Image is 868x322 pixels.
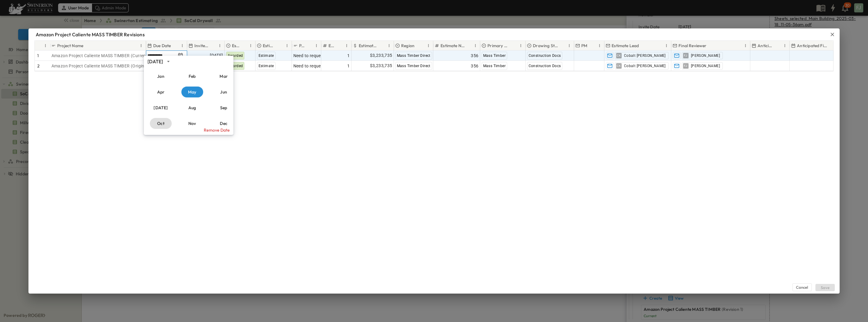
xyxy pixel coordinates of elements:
p: Anticipated Start [757,43,774,49]
p: Region [401,43,414,49]
p: P-Code [299,43,306,49]
span: Construction Docs [529,64,561,68]
button: Sort [708,42,714,49]
span: Cobalt [PERSON_NAME] [624,63,666,68]
span: Construction Docs [529,54,561,58]
button: Sort [380,42,386,49]
p: Estimate Number [441,43,465,49]
p: Amazon Project Caliente MASS TIMBER Revisions [36,31,145,38]
button: Menu [473,43,478,48]
p: Estimate Type [263,43,276,49]
span: $3,233,735 [370,62,392,69]
button: Sort [511,42,518,49]
span: Mass Timber Direct [397,64,431,68]
p: Estimate Round [328,43,336,49]
div: [DATE] [147,58,163,65]
span: Awarded [228,54,243,58]
button: Menu [217,43,223,48]
p: 1 [37,53,39,59]
button: Menu [782,43,787,48]
span: Mass Timber Direct [397,54,431,58]
button: Sort [337,42,344,49]
button: March [213,71,235,82]
p: Estimate Amount [359,43,378,49]
button: Menu [314,43,319,48]
p: Estimate Lead [612,43,639,49]
span: 356 [471,53,478,59]
button: Sort [241,42,248,49]
span: Awarded [228,64,243,68]
button: February [181,71,203,82]
button: Sort [589,42,595,49]
button: Sort [37,42,44,49]
p: 2 [37,63,40,69]
button: Menu [180,43,185,48]
span: Cobalt [PERSON_NAME] [624,53,666,58]
button: Menu [743,43,748,48]
span: [PERSON_NAME] [691,53,720,58]
button: Sort [84,42,91,49]
span: [PERSON_NAME] [691,63,720,68]
button: Sort [307,42,314,49]
button: Menu [138,43,144,48]
p: Project Name [57,43,83,49]
span: Mass Timber [483,64,506,68]
button: Menu [518,43,523,48]
button: Sort [278,42,284,49]
button: Menu [664,43,669,48]
button: Sort [210,42,217,49]
button: Sort [172,42,179,49]
p: Drawing Status [533,43,559,49]
button: April [150,86,172,97]
button: calendar view is open, switch to year view [165,58,172,65]
span: 1 [347,63,350,69]
div: # [35,41,50,50]
span: Amazon Project Caliente MASS TIMBER (Current - Rev. 1) [51,53,165,59]
button: Menu [426,43,431,48]
button: June [213,86,235,97]
p: Invite Date [194,43,209,49]
span: Estimate [259,64,274,68]
button: May [181,86,203,97]
button: Menu [386,43,392,48]
button: Menu [566,43,572,48]
p: PM [581,43,587,49]
p: Final Reviewer [678,43,706,49]
span: Need to request [293,63,325,69]
button: Cancel [792,283,812,291]
span: [DATE] [210,52,223,59]
button: Sort [466,42,473,49]
button: Tracking Date Menu [177,52,184,59]
p: Estimate Status [232,43,240,49]
span: Mass Timber [483,54,506,58]
button: Menu [248,43,253,48]
button: Sort [775,42,782,49]
button: Menu [43,43,48,48]
p: Due Date [153,43,171,49]
button: Sort [560,42,566,49]
button: Remove Date [144,125,233,135]
button: Sort [828,42,835,49]
span: $3,233,735 [370,52,392,59]
button: August [181,102,203,113]
span: 356 [471,63,478,69]
button: September [213,102,235,113]
button: Menu [284,43,290,48]
span: Estimate [259,54,274,58]
p: Anticipated Finish [797,43,827,49]
button: Sort [416,42,422,49]
button: July [150,102,172,113]
button: December [213,118,235,129]
p: Primary Market [487,43,510,49]
button: Menu [597,43,602,48]
span: Amazon Project Caliente MASS TIMBER (Original) [51,63,150,69]
span: 1 [347,53,350,59]
button: Menu [344,43,349,48]
span: Need to request [293,53,325,59]
button: October [150,118,172,129]
button: January [150,71,172,82]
